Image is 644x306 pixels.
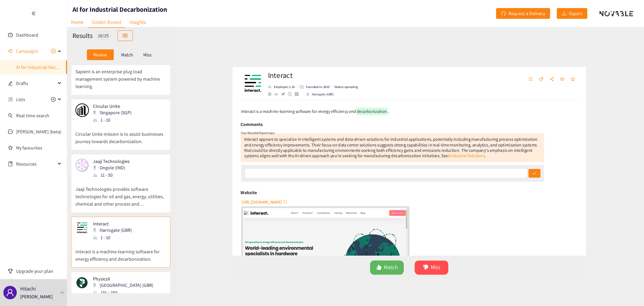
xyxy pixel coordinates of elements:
[608,56,614,62] span: star
[314,65,346,71] li: Status
[16,141,62,155] a: My favourites
[562,11,567,16] span: download
[93,52,107,57] p: Review
[378,286,395,296] span: Match
[582,56,588,62] span: share-alt
[556,56,561,62] span: unordered-list
[93,234,136,241] div: 1 - 10
[93,116,136,124] div: 1 - 10
[93,226,136,234] div: Harrogate (GBR)
[361,282,402,300] button: likeMatch
[569,10,582,17] span: Export
[93,276,153,281] p: PhysicsX
[75,159,89,172] img: Snapshot of the company's website
[93,221,132,226] p: Interact
[369,288,375,295] span: like
[8,97,13,102] span: unordered-list
[75,124,166,145] p: Circular Unite mission is to assist businesses journey towards decarbonization.
[8,269,13,273] span: trophy
[16,157,56,171] span: Resources
[235,75,243,79] a: website
[243,75,251,79] a: linkedin
[592,54,604,64] button: eye
[436,286,447,296] span: Miss
[67,17,88,27] a: Home
[88,17,125,28] a: Golden Basket
[459,149,502,157] a: Industrial Solutions
[8,162,13,166] span: book
[556,169,571,180] button: check
[553,54,565,64] button: unordered-list
[93,171,133,179] div: 11 - 50
[16,77,56,90] span: Drafts
[282,75,316,81] div: Harrogate (GBR)
[93,109,136,116] div: Singapore (SGP)
[123,33,127,39] span: table
[16,93,25,106] span: Lists
[202,206,253,214] span: [URL][DOMAIN_NAME]
[93,289,157,296] div: 101 - 250
[121,52,133,57] p: Match
[202,95,344,102] span: Interact is a machine-learning software for energy efficiency and
[31,11,36,16] span: double-left
[535,233,644,306] iframe: Chat Widget
[201,109,228,119] h6: Comments
[271,65,314,71] li: Founded in year
[93,164,133,171] div: Ongole (IND)
[75,276,89,290] img: Snapshot of the company's website
[75,221,89,234] img: Snapshot of the company's website
[202,205,259,215] button: [URL][DOMAIN_NAME]
[8,49,13,53] span: sound
[51,97,56,102] span: plus-circle
[426,288,433,295] span: dislike
[51,49,56,53] span: plus-circle
[96,32,111,40] div: 10 / 25
[243,65,268,71] p: Employee: 1-10
[317,65,346,71] p: Status: operating
[16,129,61,135] a: [PERSON_NAME] (beta)
[566,54,578,64] button: tag
[16,32,38,38] a: Dashboard
[75,179,166,208] p: Jaaji Technologies provides software technologies for oil and gas, energy, utilities, chemical an...
[235,47,346,60] h2: Interact
[605,54,617,64] button: star
[143,52,152,57] p: Miss
[6,289,14,297] span: user
[201,122,243,127] i: Your Novable Expert says
[206,129,568,157] div: Interact appears to specialize in intelligent systems and data-driven solutions for industrial ap...
[20,285,36,293] p: Hitachi
[579,54,591,64] button: share-alt
[20,293,53,300] p: [PERSON_NAME]
[75,103,89,117] img: Snapshot of the company's website
[557,8,587,19] button: downloadExport
[268,75,276,79] a: crunchbase
[72,31,93,40] h2: Results
[535,233,644,306] div: チャットウィジェット
[496,8,550,19] button: redoRequest a Delivery
[383,95,384,102] span: .
[16,264,62,278] span: Upgrade your plan
[8,81,13,86] span: edit
[595,56,601,62] span: eye
[344,94,383,103] mark: decarbonization
[201,193,221,204] h6: Website
[16,113,49,119] a: Real-time search
[203,50,230,77] img: Company Logo
[416,282,458,300] button: dislikeMiss
[282,65,311,71] p: Founded in: 2020
[75,241,166,263] p: Interact is a machine-learning software for energy efficiency and decarbonization.
[93,281,157,289] div: [GEOGRAPHIC_DATA] (GBR)
[93,103,131,109] p: Circular Unite
[72,5,167,14] h1: AI for Industrial Decarbonization
[260,75,268,80] a: google maps
[569,56,575,62] span: tag
[235,65,271,71] li: Employees
[16,44,38,58] span: Campaigns
[117,30,133,41] button: table
[125,17,150,27] a: Insights
[251,75,260,79] a: twitter
[561,172,566,178] span: check
[93,159,129,164] p: Jaaji Technologies
[75,61,166,90] p: Sapient is an enterprise plug load management system powered by machine learning.
[508,10,545,17] span: Request a Delivery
